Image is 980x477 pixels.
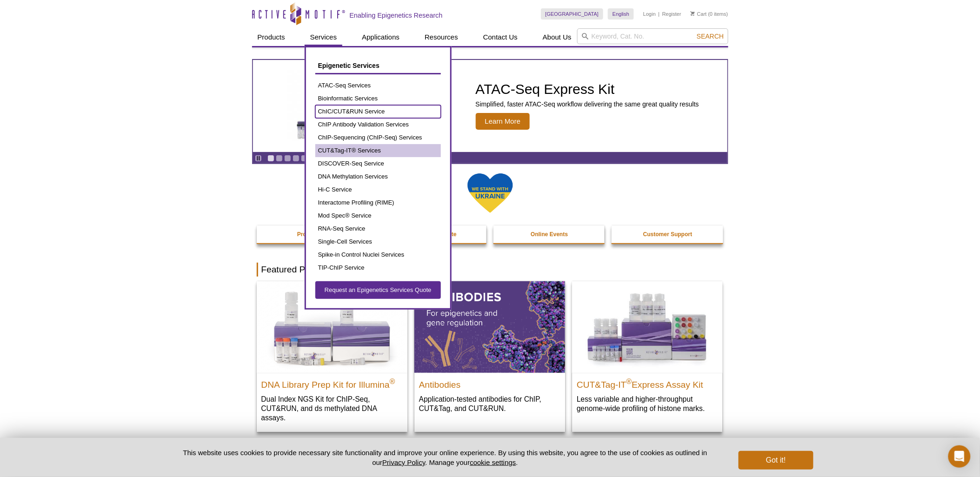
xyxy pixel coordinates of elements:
a: Privacy Policy [382,458,425,466]
h2: Featured Products [257,263,724,277]
strong: Online Events [531,231,568,238]
h2: ATAC-Seq Express Kit [476,82,699,96]
a: Go to slide 5 [301,155,308,162]
div: Open Intercom Messenger [948,445,971,468]
a: ChIC/CUT&RUN Service [315,105,441,118]
a: English [608,8,634,20]
a: Mod Spec® Service [315,209,441,222]
a: Bioinformatic Services [315,92,441,105]
li: (0 items) [691,8,728,20]
a: Single-Cell Services [315,235,441,248]
input: Keyword, Cat. No. [577,28,728,44]
strong: Promotions [297,231,328,238]
img: We Stand With Ukraine [467,172,513,214]
h2: DNA Library Prep Kit for Illumina [261,376,403,390]
a: About Us [537,28,577,46]
sup: ® [390,378,395,385]
a: DNA Library Prep Kit for Illumina DNA Library Prep Kit for Illumina® Dual Index NGS Kit for ChIP-... [257,281,407,431]
img: CUT&Tag-IT® Express Assay Kit [572,281,723,372]
button: Got it! [739,451,813,470]
img: Your Cart [691,11,695,16]
a: Services [305,28,343,46]
h2: Antibodies [419,376,560,390]
h2: CUT&Tag-IT Express Assay Kit [577,376,718,390]
a: Resources [419,28,464,46]
a: Go to slide 3 [284,155,291,162]
a: [GEOGRAPHIC_DATA] [541,8,604,20]
li: | [659,8,660,20]
p: Simplified, faster ATAC-Seq workflow delivering the same great quality results [476,100,699,108]
a: Go to slide 4 [293,155,300,162]
a: Register [662,11,681,17]
a: Hi-C Service [315,183,441,196]
a: ATAC-Seq Services [315,79,441,92]
a: Applications [356,28,405,46]
a: Customer Support [612,225,724,243]
article: ATAC-Seq Express Kit [253,60,727,152]
span: Learn More [476,113,530,130]
a: Toggle autoplay [255,155,262,162]
a: Login [643,11,656,17]
a: Products [252,28,291,46]
a: Epigenetic Services [315,57,441,74]
p: This website uses cookies to provide necessary site functionality and improve your online experie... [167,448,724,467]
strong: Customer Support [643,231,692,238]
a: Go to slide 1 [267,155,274,162]
sup: ® [627,378,632,385]
h2: Enabling Epigenetics Research [350,11,443,20]
a: Go to slide 2 [276,155,283,162]
p: Dual Index NGS Kit for ChIP-Seq, CUT&RUN, and ds methylated DNA assays. [261,394,403,423]
a: CUT&Tag-IT® Services [315,144,441,157]
a: RNA-Seq Service [315,222,441,235]
img: ATAC-Seq Express Kit [283,71,436,141]
a: Cart [691,11,707,17]
img: DNA Library Prep Kit for Illumina [257,281,407,372]
a: ChIP-Sequencing (ChIP-Seq) Services [315,131,441,144]
a: All Antibodies Antibodies Application-tested antibodies for ChIP, CUT&Tag, and CUT&RUN. [414,281,565,422]
span: Search [697,33,724,40]
a: DISCOVER-Seq Service [315,157,441,170]
a: Spike-in Control Nuclei Services [315,248,441,261]
a: Interactome Profiling (RIME) [315,196,441,209]
a: Promotions [257,225,369,243]
p: Less variable and higher-throughput genome-wide profiling of histone marks​. [577,394,718,413]
a: DNA Methylation Services [315,170,441,183]
a: Contact Us [478,28,523,46]
a: ATAC-Seq Express Kit ATAC-Seq Express Kit Simplified, faster ATAC-Seq workflow delivering the sam... [253,60,727,152]
button: cookie settings [470,458,516,466]
strong: Epi-Services Quote [406,231,457,238]
a: Online Events [493,225,606,243]
a: TIP-ChIP Service [315,261,441,274]
p: Application-tested antibodies for ChIP, CUT&Tag, and CUT&RUN. [419,394,560,413]
a: CUT&Tag-IT® Express Assay Kit CUT&Tag-IT®Express Assay Kit Less variable and higher-throughput ge... [572,281,723,422]
a: Request an Epigenetics Services Quote [315,281,441,299]
span: Epigenetic Services [318,62,380,69]
a: ChIP Antibody Validation Services [315,118,441,131]
img: All Antibodies [414,281,565,372]
button: Search [694,32,727,40]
